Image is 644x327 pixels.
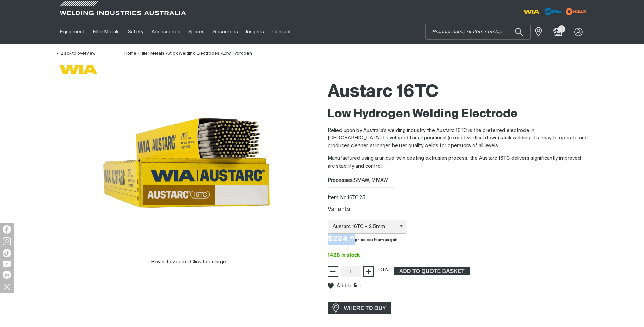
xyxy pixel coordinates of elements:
sup: 56 [350,236,355,239]
span: > [164,51,167,56]
p: Relied upon by Australia's welding industry, the Austarc 16TC is the preferred electrode in [GEOG... [328,127,588,150]
span: Add to list [337,283,361,289]
img: TikTok [3,249,11,257]
img: hide socials [1,281,13,292]
span: WHERE TO BUY [339,303,390,313]
span: Home [124,51,136,56]
img: Austarc 16TC [102,78,271,248]
button: Hover to zoom | Click to enlarge [142,258,230,266]
div: Price [322,234,594,245]
span: > [136,51,140,56]
div: Item No. 16TC25 [328,194,588,202]
span: + [365,266,371,277]
a: Filler Metals [89,20,124,44]
a: Back to overview [56,51,95,56]
p: Manufactured using a unique twin coating extrusion process, the Austarc 16TC delivers significant... [328,155,588,170]
span: > [219,51,222,56]
img: Instagram [3,237,11,245]
nav: Main [56,20,455,44]
a: Accessories [148,20,184,44]
span: Austarc 16TC - 2.5mm [328,223,400,231]
input: Product name or item number... [426,24,530,39]
a: Resources [209,20,242,44]
a: Insights [242,20,268,44]
button: Search products [508,24,531,40]
a: Low Hydrogen [222,51,252,56]
button: Add Austarc 16TC 2.5mm 2.5kg Pack (12.5kg Carton) to the shopping cart [394,267,470,276]
a: WHERE TO BUY [328,302,391,314]
img: miller [564,6,588,17]
a: Equipment [56,20,89,44]
img: Facebook [3,225,11,234]
div: CTN [378,266,389,274]
strong: Processes: [328,178,354,183]
button: Add to list [328,283,361,289]
span: 1428 in stock [328,253,360,258]
span: ADD TO QUOTE BASKET [395,267,469,276]
a: Spares [184,20,209,44]
a: Stick Welding Electrodes [167,51,219,56]
a: Home [124,51,136,56]
img: YouTube [3,261,11,267]
a: Contact [268,20,295,44]
label: Variants [328,207,350,212]
span: − [330,266,336,277]
h2: Low Hydrogen Welding Electrode [328,107,588,122]
a: Safety [124,20,147,44]
h1: Austarc 16TC [328,81,588,103]
a: Filler Metals [140,51,164,56]
img: LinkedIn [3,271,11,279]
span: $224. [328,235,397,243]
div: SMAW, MMAW [328,177,588,185]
